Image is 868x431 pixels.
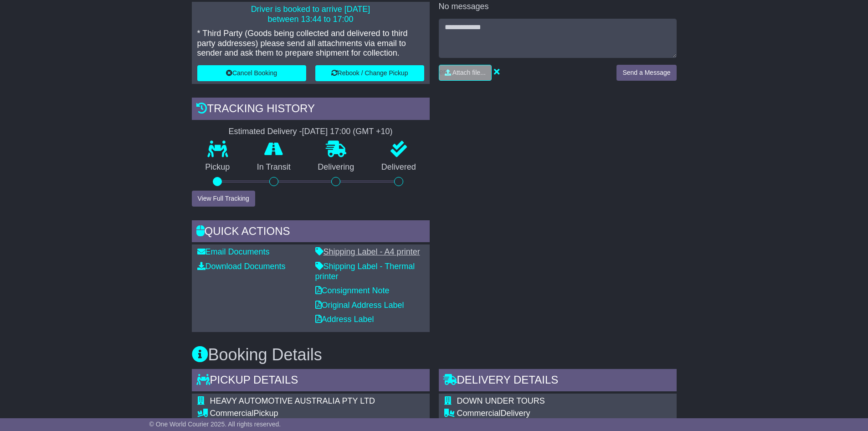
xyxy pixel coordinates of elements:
[192,162,244,172] p: Pickup
[368,162,430,172] p: Delivered
[192,346,677,364] h3: Booking Details
[210,409,254,418] span: Commercial
[197,247,270,256] a: Email Documents
[197,29,424,58] p: * Third Party (Goods being collected and delivered to third party addresses) please send all atta...
[457,409,671,419] div: Delivery
[210,396,375,405] span: HEAVY AUTOMOTIVE AUSTRALIA PTY LTD
[315,247,420,256] a: Shipping Label - A4 printer
[304,162,368,172] p: Delivering
[315,262,415,281] a: Shipping Label - Thermal printer
[457,409,501,418] span: Commercial
[210,409,416,419] div: Pickup
[192,369,430,394] div: Pickup Details
[439,2,677,12] p: No messages
[192,220,430,245] div: Quick Actions
[315,301,404,310] a: Original Address Label
[315,286,390,295] a: Consignment Note
[315,315,374,324] a: Address Label
[192,98,430,122] div: Tracking history
[192,127,430,137] div: Estimated Delivery -
[197,65,306,81] button: Cancel Booking
[197,5,424,24] p: Driver is booked to arrive [DATE] between 13:44 to 17:00
[192,191,255,207] button: View Full Tracking
[457,396,545,405] span: DOWN UNDER TOURS
[616,65,676,81] button: Send a Message
[439,369,677,394] div: Delivery Details
[197,262,286,271] a: Download Documents
[149,421,281,428] span: © One World Courier 2025. All rights reserved.
[243,162,304,172] p: In Transit
[302,127,393,137] div: [DATE] 17:00 (GMT +10)
[315,65,424,81] button: Rebook / Change Pickup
